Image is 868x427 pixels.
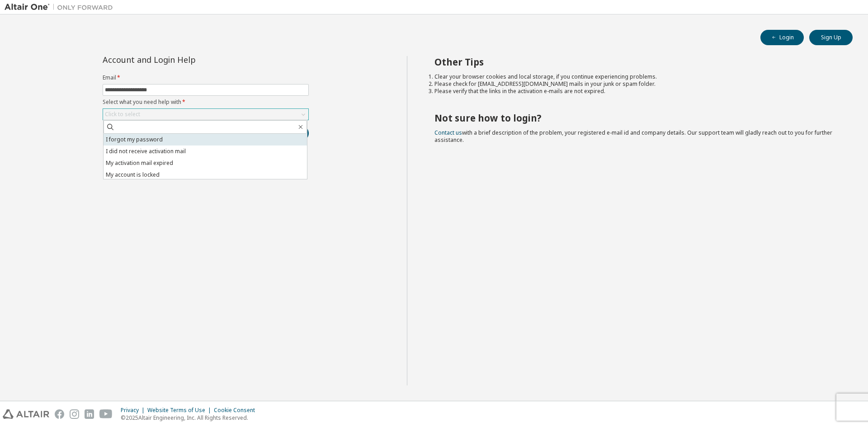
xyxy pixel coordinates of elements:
[55,409,64,419] img: facebook.svg
[434,73,837,80] li: Clear your browser cookies and local storage, if you continue experiencing problems.
[214,407,260,414] div: Cookie Consent
[434,80,837,88] li: Please check for [EMAIL_ADDRESS][DOMAIN_NAME] mails in your junk or spam folder.
[103,56,268,63] div: Account and Login Help
[3,409,49,419] img: altair_logo.svg
[434,129,832,144] span: with a brief description of the problem, your registered e-mail id and company details. Our suppo...
[434,88,837,95] li: Please verify that the links in the activation e-mails are not expired.
[434,129,462,136] a: Contact us
[809,30,853,45] button: Sign Up
[104,134,307,145] li: I forgot my password
[103,74,309,81] label: Email
[5,3,118,12] img: Altair One
[434,112,837,124] h2: Not sure how to login?
[99,409,113,419] img: youtube.svg
[103,99,309,106] label: Select what you need help with
[85,409,94,419] img: linkedin.svg
[70,409,79,419] img: instagram.svg
[121,414,260,422] p: © 2025 Altair Engineering, Inc. All Rights Reserved.
[105,111,140,118] div: Click to select
[121,407,147,414] div: Privacy
[147,407,214,414] div: Website Terms of Use
[760,30,804,45] button: Login
[434,56,837,68] h2: Other Tips
[103,109,308,120] div: Click to select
